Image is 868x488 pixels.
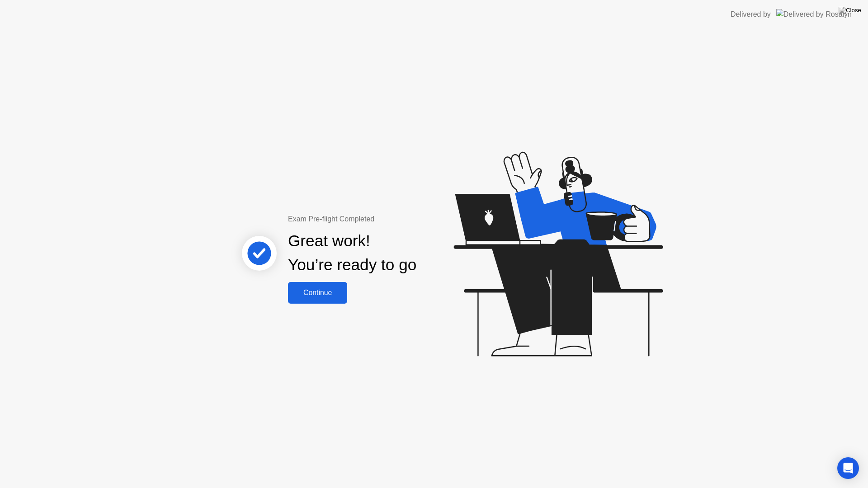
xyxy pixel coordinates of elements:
img: Delivered by Rosalyn [776,9,852,19]
div: Delivered by [731,9,771,20]
button: Continue [288,282,347,304]
div: Great work! You’re ready to go [288,229,416,277]
div: Open Intercom Messenger [837,457,859,479]
img: Close [839,7,861,14]
div: Exam Pre-flight Completed [288,214,475,225]
div: Continue [291,289,344,297]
